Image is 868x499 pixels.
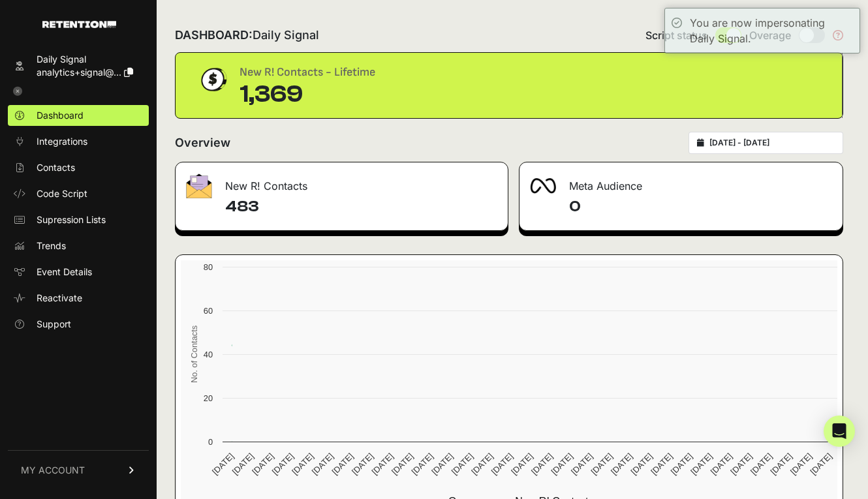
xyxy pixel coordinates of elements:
text: [DATE] [310,451,335,477]
text: [DATE] [609,451,634,477]
text: [DATE] [350,451,375,477]
div: 1,369 [240,82,375,108]
img: dollar-coin-05c43ed7efb7bc0c12610022525b4bbbb207c7efeef5aecc26f025e68dcafac9.png [196,63,229,96]
text: [DATE] [410,451,435,477]
text: [DATE] [370,451,395,477]
text: 80 [204,262,213,272]
text: [DATE] [709,451,734,477]
div: New R! Contacts [176,162,508,202]
span: MY ACCOUNT [21,464,85,477]
text: [DATE] [788,451,814,477]
a: Reactivate [8,288,149,309]
text: [DATE] [290,451,315,477]
text: [DATE] [629,451,655,477]
span: Script status [645,27,707,43]
div: Daily Signal [37,53,133,66]
span: Daily Signal [253,28,319,42]
h2: DASHBOARD: [175,26,319,44]
text: [DATE] [469,451,495,477]
span: Integrations [37,135,87,148]
h2: Overview [175,134,230,152]
div: New R! Contacts - Lifetime [240,63,375,82]
h4: 483 [225,196,497,217]
a: Code Script [8,183,149,204]
text: [DATE] [270,451,296,477]
text: [DATE] [589,451,615,477]
text: [DATE] [569,451,595,477]
text: [DATE] [390,451,415,477]
span: Supression Lists [37,213,106,226]
img: fa-envelope-19ae18322b30453b285274b1b8af3d052b27d846a4fbe8435d1a52b978f639a2.png [186,174,212,198]
span: analytics+signal@... [37,67,121,78]
a: MY ACCOUNT [8,450,149,490]
text: 60 [204,306,213,316]
text: [DATE] [728,451,754,477]
text: [DATE] [429,451,455,477]
text: [DATE] [509,451,535,477]
span: Dashboard [37,109,84,122]
a: Integrations [8,131,149,152]
text: [DATE] [649,451,674,477]
text: [DATE] [450,451,475,477]
text: [DATE] [230,451,256,477]
text: [DATE] [669,451,694,477]
text: [DATE] [210,451,236,477]
span: Contacts [37,161,75,174]
a: Supression Lists [8,209,149,230]
text: No. of Contacts [189,325,199,383]
span: Trends [37,239,66,252]
text: [DATE] [489,451,515,477]
text: [DATE] [529,451,555,477]
div: You are now impersonating Daily Signal. [690,15,853,46]
a: Dashboard [8,105,149,126]
a: Contacts [8,157,149,178]
img: fa-meta-2f981b61bb99beabf952f7030308934f19ce035c18b003e963880cc3fabeebb7.png [530,178,556,194]
text: [DATE] [330,451,355,477]
text: 0 [208,437,213,447]
text: [DATE] [809,451,834,477]
text: [DATE] [749,451,774,477]
span: Code Script [37,187,87,200]
a: Daily Signal analytics+signal@... [8,49,149,83]
text: [DATE] [250,451,275,477]
span: Support [37,318,71,331]
div: Meta Audience [519,162,843,202]
text: [DATE] [689,451,714,477]
a: Trends [8,235,149,256]
text: [DATE] [549,451,574,477]
text: [DATE] [768,451,794,477]
a: Event Details [8,262,149,282]
text: 20 [204,393,213,403]
text: 40 [204,350,213,359]
span: Reactivate [37,292,82,305]
h4: 0 [569,196,832,217]
span: Event Details [37,265,92,279]
img: Retention.com [42,21,116,28]
a: Support [8,314,149,335]
div: Open Intercom Messenger [824,416,855,447]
